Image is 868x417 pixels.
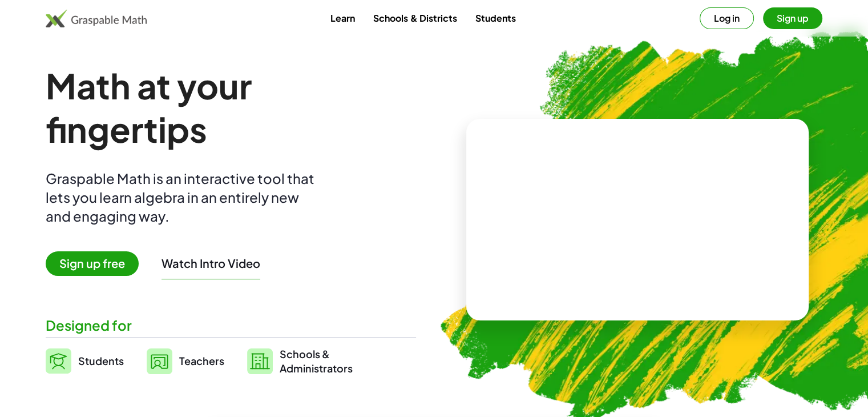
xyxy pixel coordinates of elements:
span: Teachers [179,354,224,367]
div: Designed for [46,316,416,335]
div: Graspable Math is an interactive tool that lets you learn algebra in an entirely new and engaging... [46,169,320,226]
img: svg%3e [46,348,71,374]
a: Students [466,7,524,29]
a: Schools & Districts [364,7,466,29]
span: Schools & Administrators [280,347,353,375]
a: Learn [321,7,364,29]
video: What is this? This is dynamic math notation. Dynamic math notation plays a central role in how Gr... [552,177,723,263]
button: Log in [700,7,754,29]
h1: Math at your fingertips [46,64,409,151]
a: Teachers [147,347,224,375]
img: svg%3e [147,348,172,374]
img: svg%3e [247,348,273,374]
a: Students [46,347,124,375]
button: Watch Intro Video [162,256,260,271]
span: Sign up free [46,251,139,276]
a: Schools &Administrators [247,347,353,375]
button: Sign up [763,7,822,29]
span: Students [78,354,124,367]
